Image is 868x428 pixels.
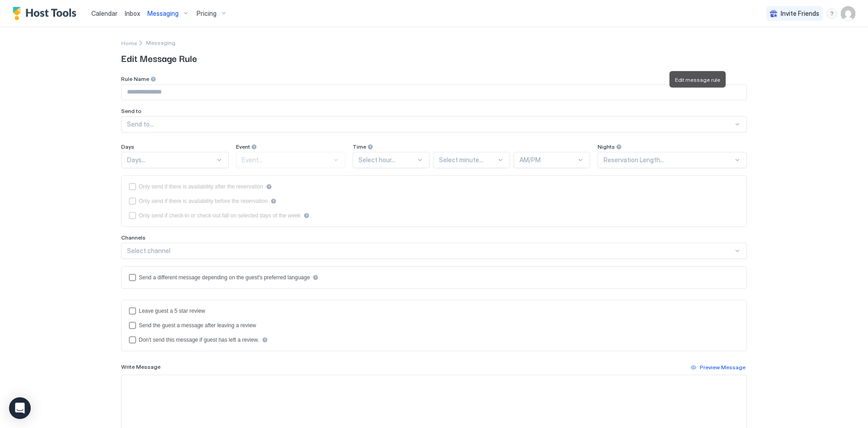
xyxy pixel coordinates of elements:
div: AM/PM [519,156,577,164]
span: Invite Friends [781,9,819,18]
span: Messaging [146,39,175,46]
div: disableMessageAfterReview [129,336,739,343]
div: isLimited [129,212,739,219]
span: Home [121,40,137,47]
div: Only send if there is availability before the reservation [139,198,268,204]
a: Calendar [91,9,118,18]
div: Send the guest a message after leaving a review [139,322,256,329]
span: Event [236,143,250,150]
div: Send a different message depending on the guest's preferred language [139,274,310,281]
span: Calendar [91,9,118,17]
a: Inbox [125,9,140,18]
div: reviewEnabled [129,307,739,315]
span: Inbox [125,9,140,17]
div: sendMessageAfterLeavingReview [129,322,739,329]
div: Leave guest a 5 star review [139,308,205,314]
div: Only send if there is availability after the reservation [139,183,263,190]
span: Pricing [197,9,217,18]
span: Days [121,143,134,150]
div: Select channel [127,247,733,255]
span: Messaging [147,9,179,18]
span: Time [353,143,366,150]
div: Open Intercom Messenger [9,397,31,419]
span: Edit Message Rule [121,51,747,65]
a: Home [121,38,137,47]
div: Only send if check-in or check-out fall on selected days of the week [139,212,301,219]
div: Breadcrumb [146,39,175,46]
input: Input Field [122,85,746,100]
div: Don't send this message if guest has left a review. [139,337,259,343]
span: Send to [121,108,142,114]
div: User profile [841,6,855,21]
a: Host Tools Logo [13,7,80,20]
span: Channels [121,234,146,241]
span: Edit message rule [675,76,720,83]
div: languagesEnabled [129,274,739,281]
div: Preview Message [700,363,745,372]
div: afterReservation [129,183,739,190]
span: Write Message [121,363,160,370]
div: Breadcrumb [121,38,137,47]
span: Rule Name [121,75,149,82]
button: Preview Message [689,362,747,373]
div: menu [826,8,837,19]
div: beforeReservation [129,198,739,205]
span: Nights [598,143,615,150]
